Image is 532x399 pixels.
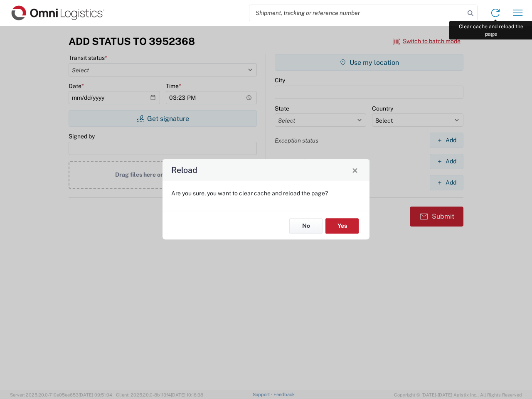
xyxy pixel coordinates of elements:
button: No [289,218,323,234]
button: Yes [325,218,359,234]
input: Shipment, tracking or reference number [249,5,465,21]
h4: Reload [171,164,197,176]
button: Close [349,164,361,176]
p: Are you sure, you want to clear cache and reload the page? [171,190,361,197]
